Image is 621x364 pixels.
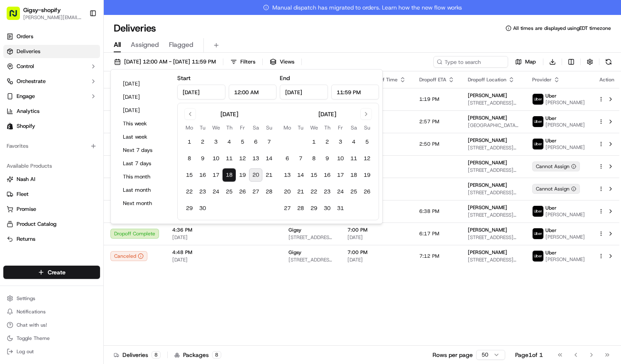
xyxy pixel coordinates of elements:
[280,85,328,100] input: Date
[152,351,161,359] div: 8
[468,76,506,83] span: Dropoff Location
[23,6,61,14] button: Gigsy-shopify
[222,185,236,198] button: 25
[603,56,614,68] button: Refresh
[532,184,580,194] div: Cannot Assign
[419,96,439,103] span: 1:19 PM
[209,169,222,182] button: 17
[119,105,169,116] button: [DATE]
[8,120,22,134] img: Jandy Espique
[281,202,294,215] button: 27
[220,110,238,118] div: [DATE]
[360,108,372,120] button: Go to next month
[249,169,262,182] button: 20
[172,249,229,256] span: 4:48 PM
[3,139,100,153] div: Favorites
[533,206,543,217] img: uber-new-logo.jpeg
[307,202,320,215] button: 29
[334,169,347,182] button: 17
[3,232,100,246] button: Returns
[8,107,56,114] div: Past conversations
[129,106,151,116] button: See all
[3,293,100,304] button: Settings
[347,227,406,233] span: 7:00 PM
[236,152,249,165] button: 12
[468,115,507,121] span: [PERSON_NAME]
[419,253,439,259] span: 7:12 PM
[196,123,209,132] th: Tuesday
[468,92,507,99] span: [PERSON_NAME]
[73,128,90,135] span: [DATE]
[545,205,557,211] span: Uber
[177,74,191,82] label: Start
[468,189,519,196] span: [STREET_ADDRESS][US_STATE][US_STATE]
[334,202,347,215] button: 31
[468,249,507,256] span: [PERSON_NAME]
[26,128,67,135] span: [PERSON_NAME]
[23,14,83,21] span: [PERSON_NAME][EMAIL_ADDRESS][DOMAIN_NAME]
[307,169,320,182] button: 15
[3,346,100,357] button: Log out
[17,205,36,213] span: Promise
[114,40,121,50] span: All
[7,220,97,228] a: Product Catalog
[532,76,552,83] span: Provider
[229,85,277,100] input: Time
[307,135,320,149] button: 1
[3,75,100,88] button: Orchestrate
[196,152,209,165] button: 9
[141,81,151,91] button: Start new chat
[183,135,196,149] button: 1
[222,135,236,149] button: 4
[3,30,100,43] a: Orders
[3,188,100,201] button: Fleet
[468,137,507,144] span: [PERSON_NAME]
[281,123,294,132] th: Monday
[533,228,543,239] img: uber-new-logo.jpeg
[78,185,133,193] span: API Documentation
[212,351,221,359] div: 8
[119,198,169,209] button: Next month
[320,202,334,215] button: 30
[17,308,46,315] span: Notifications
[240,58,255,66] span: Filters
[320,169,334,182] button: 16
[262,123,276,132] th: Sunday
[360,152,374,165] button: 12
[3,319,100,331] button: Chat with us!
[468,234,519,241] span: [STREET_ADDRESS][US_STATE]
[281,185,294,198] button: 20
[17,107,39,115] span: Analytics
[419,118,439,125] span: 2:57 PM
[124,58,216,66] span: [DATE] 12:00 AM - [DATE] 11:59 PM
[236,123,249,132] th: Friday
[347,249,406,256] span: 7:00 PM
[83,205,100,212] span: Pylon
[114,351,161,359] div: Deliveries
[26,151,67,157] span: [PERSON_NAME]
[511,56,540,68] button: Map
[249,152,262,165] button: 13
[515,351,543,359] div: Page 1 of 1
[545,211,585,218] span: [PERSON_NAME]
[110,56,220,68] button: [DATE] 12:00 AM - [DATE] 11:59 PM
[294,202,307,215] button: 28
[236,135,249,149] button: 5
[3,203,100,216] button: Promise
[227,56,259,68] button: Filters
[525,58,536,66] span: Map
[545,93,557,99] span: Uber
[8,8,25,24] img: Nash
[119,158,169,169] button: Last 7 days
[69,128,72,135] span: •
[533,116,543,127] img: uber-new-logo.jpeg
[532,161,580,171] button: Cannot Assign
[320,135,334,149] button: 2
[320,152,334,165] button: 9
[249,135,262,149] button: 6
[59,205,100,212] a: Powered byPylon
[468,257,519,263] span: [STREET_ADDRESS][US_STATE]
[288,257,334,263] span: [STREET_ADDRESS][US_STATE]
[17,79,32,94] img: 1755196953914-cd9d9cba-b7f7-46ee-b6f5-75ff69acacf5
[184,108,196,120] button: Go to previous month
